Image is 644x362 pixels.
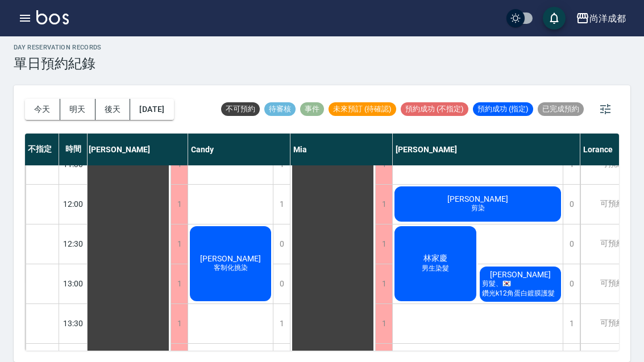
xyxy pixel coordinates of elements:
[563,224,580,264] div: 0
[188,134,290,165] div: Candy
[393,134,580,165] div: [PERSON_NAME]
[329,104,396,114] span: 未來預訂 (待確認)
[563,264,580,303] div: 0
[469,203,487,213] span: 剪染
[171,185,188,224] div: 1
[401,104,468,114] span: 預約成功 (不指定)
[59,303,88,343] div: 13:30
[543,7,566,30] button: save
[211,263,250,273] span: 客制化挑染
[59,224,88,264] div: 12:30
[290,134,393,165] div: Mia
[86,134,188,165] div: [PERSON_NAME]
[488,270,553,279] span: [PERSON_NAME]
[563,185,580,224] div: 0
[264,104,296,114] span: 待審核
[375,264,392,303] div: 1
[419,264,451,273] span: 男生染髮
[375,185,392,224] div: 1
[421,253,450,264] span: 林家慶
[130,99,173,120] button: [DATE]
[375,304,392,343] div: 1
[473,104,533,114] span: 預約成功 (指定)
[479,279,561,298] span: 剪髮、🇰🇷鑽光k12角蛋白鍍膜護髮
[273,185,290,224] div: 1
[59,184,88,224] div: 12:00
[273,224,290,264] div: 0
[59,264,88,303] div: 13:00
[171,304,188,343] div: 1
[95,99,131,120] button: 後天
[36,10,69,24] img: Logo
[221,104,260,114] span: 不可預約
[198,254,263,263] span: [PERSON_NAME]
[589,11,626,26] div: 尚洋成都
[60,99,95,120] button: 明天
[538,104,584,114] span: 已完成預約
[273,304,290,343] div: 1
[171,224,188,264] div: 1
[25,134,59,165] div: 不指定
[25,99,60,120] button: 今天
[300,104,324,114] span: 事件
[571,7,630,30] button: 尚洋成都
[445,194,510,203] span: [PERSON_NAME]
[14,44,102,51] h2: day Reservation records
[59,134,88,165] div: 時間
[375,224,392,264] div: 1
[14,56,102,72] h3: 單日預約紀錄
[273,264,290,303] div: 0
[563,304,580,343] div: 1
[171,264,188,303] div: 1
